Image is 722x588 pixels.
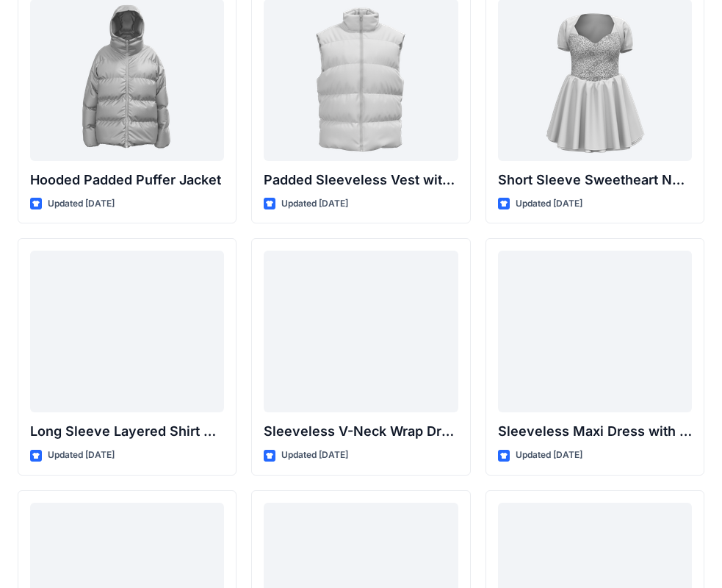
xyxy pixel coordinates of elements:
[264,170,458,190] p: Padded Sleeveless Vest with Stand Collar
[264,251,458,412] a: Sleeveless V-Neck Wrap Dress
[281,196,348,212] p: Updated [DATE]
[48,196,115,212] p: Updated [DATE]
[30,170,224,190] p: Hooded Padded Puffer Jacket
[30,251,224,412] a: Long Sleeve Layered Shirt Dress with Drawstring Waist
[30,421,224,442] p: Long Sleeve Layered Shirt Dress with Drawstring Waist
[516,448,582,463] p: Updated [DATE]
[498,170,692,190] p: Short Sleeve Sweetheart Neckline Mini Dress with Textured Bodice
[48,448,115,463] p: Updated [DATE]
[264,421,458,442] p: Sleeveless V-Neck Wrap Dress
[281,448,348,463] p: Updated [DATE]
[498,251,692,412] a: Sleeveless Maxi Dress with Twist Detail and Slit
[516,196,582,212] p: Updated [DATE]
[498,421,692,442] p: Sleeveless Maxi Dress with Twist Detail and Slit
